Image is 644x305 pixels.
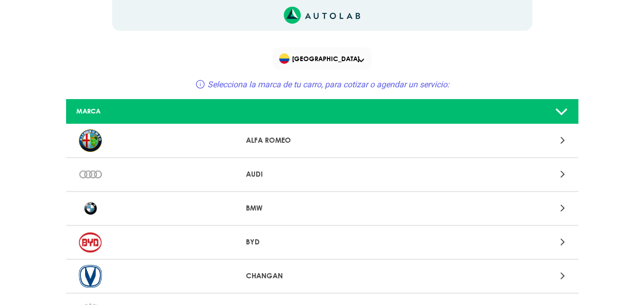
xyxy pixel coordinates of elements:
img: ALFA ROMEO [79,129,102,152]
a: Link al sitio de autolab [284,10,360,20]
img: CHANGAN [79,265,102,288]
div: Flag of COLOMBIA[GEOGRAPHIC_DATA] [273,47,371,70]
p: ALFA ROMEO [246,135,398,146]
p: AUDI [246,169,398,180]
span: [GEOGRAPHIC_DATA] [279,51,367,66]
p: CHANGAN [246,271,398,281]
a: MARCA [66,99,578,124]
p: BYD [246,237,398,247]
img: BYD [79,231,102,254]
img: BMW [79,197,102,220]
div: MARCA [69,106,238,116]
p: BMW [246,203,398,214]
span: Selecciona la marca de tu carro, para cotizar o agendar un servicio: [207,80,449,89]
img: AUDI [79,163,102,186]
img: Flag of COLOMBIA [279,53,289,64]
